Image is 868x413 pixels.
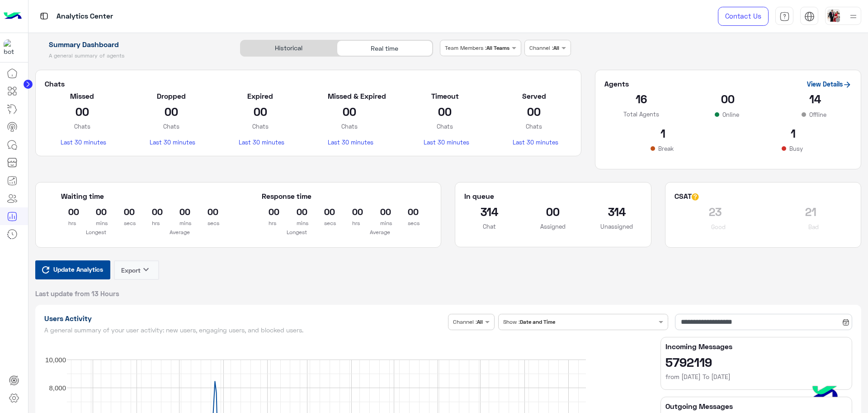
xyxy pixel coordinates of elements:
h2: 00 [691,91,764,106]
p: secs [208,219,208,228]
p: mins [380,219,381,228]
h2: 23 [675,204,756,219]
h5: Missed & Expired [328,91,371,101]
h5: Missed [61,91,104,101]
h2: 5792119 [665,355,847,369]
p: Chat [464,222,514,231]
p: Last 30 minutes [61,138,104,147]
h5: Served [513,91,556,101]
p: Last 30 minutes [513,138,556,147]
p: hrs [269,219,269,228]
div: Real time [337,40,433,56]
h2: 00 [61,104,104,119]
img: Logo [4,7,22,26]
p: Chats [328,122,371,131]
h2: 00 [380,204,381,219]
p: Good [709,222,727,231]
h2: 314 [464,204,514,219]
p: Last 30 minutes [424,138,467,147]
h1: Users Activity [44,314,445,323]
h5: Expired [239,91,282,101]
h2: 00 [96,204,96,219]
img: hulul-logo.png [809,377,841,408]
h2: 1 [604,126,722,140]
img: userImage [827,9,840,22]
p: Offline [807,110,828,119]
h2: 00 [150,104,193,119]
div: Historical [241,40,336,56]
p: Assigned [528,222,578,231]
h6: from [DATE] To [DATE] [665,372,847,381]
h2: 00 [328,104,371,119]
p: secs [408,219,408,228]
p: Unassigned [592,222,642,231]
p: Last 30 minutes [328,138,371,147]
h5: Dropped [150,91,193,101]
h2: 21 [770,204,852,219]
h5: Agents [604,79,629,88]
h2: 00 [68,204,69,219]
img: tab [38,10,50,22]
h2: 00 [408,204,408,219]
p: Online [721,110,741,119]
span: Update Analytics [51,263,105,275]
h2: 00 [269,204,269,219]
p: Bad [807,222,821,231]
p: Chats [150,122,193,131]
h2: 00 [352,204,353,219]
h2: 00 [528,204,578,219]
p: hrs [68,219,69,228]
h2: 00 [513,104,556,119]
p: Chats [513,122,556,131]
img: 1403182699927242 [4,39,20,56]
p: mins [96,219,96,228]
text: 10,000 [45,356,66,364]
h5: Incoming Messages [665,342,847,351]
p: mins [179,219,180,228]
i: keyboard_arrow_down [141,264,151,275]
p: Longest [262,228,332,237]
a: View Details [807,80,852,88]
button: Update Analytics [35,260,110,279]
p: Chats [239,122,282,131]
p: Break [656,144,675,153]
h2: 00 [179,204,180,219]
h5: A general summary of agents [35,52,230,59]
h2: 16 [604,91,678,106]
h5: CSAT [675,192,699,201]
span: Last update from 13 Hours [35,289,119,298]
p: Last 30 minutes [239,138,282,147]
h2: 314 [592,204,642,219]
h2: 00 [424,104,467,119]
p: Chats [424,122,467,131]
img: profile [848,11,859,22]
img: tab [779,11,790,22]
p: hrs [352,219,353,228]
img: tab [804,11,815,22]
p: Longest [61,228,131,237]
h2: 1 [735,126,852,140]
p: Last 30 minutes [150,138,193,147]
h2: 14 [778,91,852,106]
p: Total Agents [604,110,678,119]
p: Average [145,228,215,237]
h2: 00 [239,104,282,119]
button: Exportkeyboard_arrow_down [114,260,159,280]
h5: Outgoing Messages [665,402,847,411]
b: All [553,44,559,51]
h5: Waiting time [61,192,214,201]
h5: Response time [262,192,311,201]
h2: 00 [152,204,152,219]
h5: In queue [464,192,494,201]
text: 8,000 [49,384,66,392]
a: Contact Us [718,7,769,26]
h5: A general summary of your user activity: new users, engaging users, and blocked users. [44,327,445,334]
h2: 00 [208,204,208,219]
p: Average [345,228,415,237]
h5: Timeout [424,91,467,101]
h1: Summary Dashboard [35,40,230,49]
